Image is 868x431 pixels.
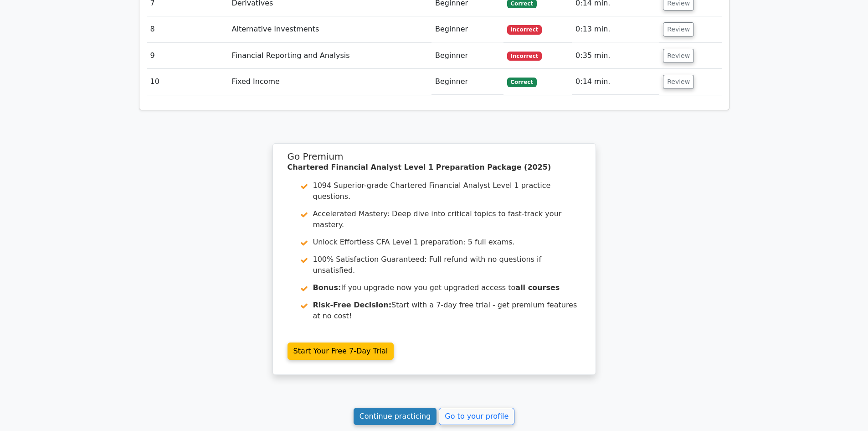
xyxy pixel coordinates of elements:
button: Review [663,75,694,89]
td: 10 [147,69,228,95]
td: 0:13 min. [572,16,659,42]
span: Incorrect [507,25,542,34]
td: 8 [147,16,228,42]
button: Review [663,49,694,63]
td: Beginner [431,16,503,42]
td: Fixed Income [228,69,432,95]
td: 9 [147,43,228,69]
span: Correct [507,78,537,87]
td: 0:35 min. [572,43,659,69]
button: Review [663,22,694,36]
span: Incorrect [507,52,542,61]
a: Start Your Free 7-Day Trial [288,343,394,360]
td: Beginner [431,43,503,69]
td: Beginner [431,69,503,95]
a: Continue practicing [354,408,437,425]
td: Financial Reporting and Analysis [228,43,432,69]
td: Alternative Investments [228,16,432,42]
td: 0:14 min. [572,69,659,95]
a: Go to your profile [439,408,514,425]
